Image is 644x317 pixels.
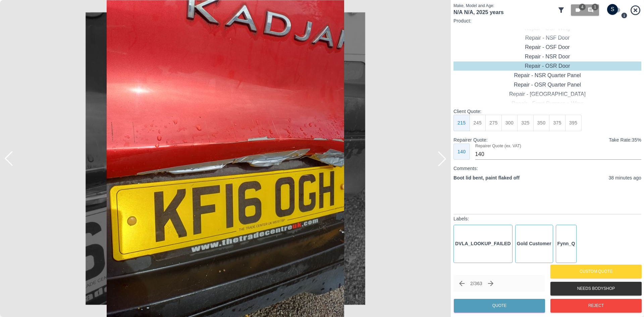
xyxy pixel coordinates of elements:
p: Labels: [453,215,641,222]
p: Make, Model and Age: [453,3,554,9]
button: Previous claim [456,278,468,289]
div: Repair - OSF Door [453,43,641,52]
p: Gold Customer [517,240,551,247]
button: 300 [501,115,518,131]
div: Repair - OSR Door [453,61,641,71]
span: 1 [592,4,598,10]
button: 215 [453,115,470,131]
h1: N/A N/A , 2025 years [453,9,554,16]
div: Repair - Front Bumper + Wing [453,99,641,108]
button: 140 [453,144,470,160]
p: Fynn_Q [557,240,575,247]
label: Repairer Quote (ex. VAT) [475,143,521,149]
button: 41 [571,4,599,16]
button: Next claim [485,278,496,289]
span: 4 [579,4,586,10]
div: Repair - OSF Wing [453,24,641,33]
button: 395 [565,115,582,131]
span: Next/Skip claim (→ or ↓) [485,278,496,289]
p: Client Quote: [453,108,641,115]
p: DVLA_LOOKUP_FAILED [455,240,511,247]
button: 325 [517,115,534,131]
div: Repair - NSF Door [453,33,641,43]
button: Reject [550,299,642,313]
button: 375 [549,115,566,131]
button: 245 [470,115,486,131]
button: 275 [485,115,502,131]
button: Needs Bodyshop [550,282,642,296]
p: Take Rate: 35 % [609,137,641,144]
p: 2 / 363 [470,280,482,287]
div: Repair - OSR Quarter Panel [453,80,641,90]
p: Product: [453,17,641,24]
div: Repair - NSR Door [453,52,641,61]
svg: Press Q to switch [621,12,628,19]
p: 38 minutes ago [608,174,641,181]
p: Repairer Quote: [453,137,488,143]
button: 350 [533,115,550,131]
button: Quote [454,299,545,313]
div: Repair - [GEOGRAPHIC_DATA] [453,90,641,99]
button: Custom Quote [550,265,642,278]
div: Repair - NSR Quarter Panel [453,71,641,80]
span: Previous claim (← or ↑) [456,278,468,289]
p: Boot lid bent, paint flaked off [453,174,520,181]
p: Comments: [453,165,641,172]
